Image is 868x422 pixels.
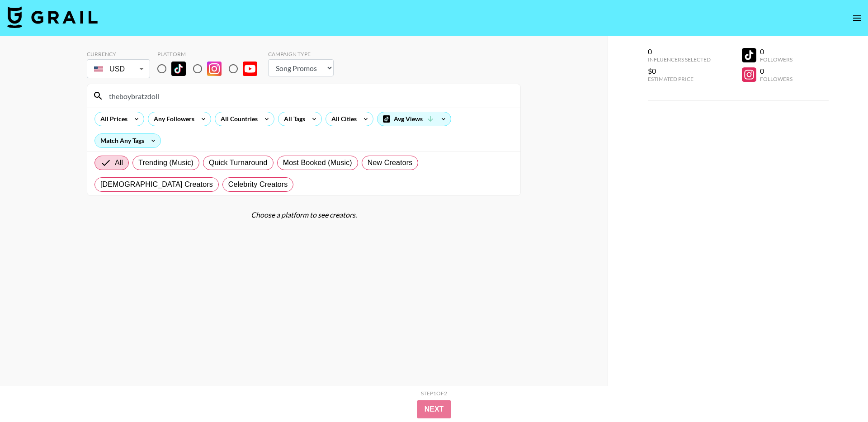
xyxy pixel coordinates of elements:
span: [DEMOGRAPHIC_DATA] Creators [100,179,213,190]
div: 0 [648,47,711,56]
span: Most Booked (Music) [283,157,352,168]
button: Next [417,400,451,418]
img: TikTok [171,62,186,76]
div: 0 [760,66,793,76]
img: Grail Talent [7,6,98,28]
div: Step 1 of 2 [421,390,447,397]
div: Avg Views [377,112,451,126]
img: YouTube [243,62,257,76]
img: Instagram [207,62,222,76]
span: New Creators [368,157,413,168]
div: USD [89,61,148,77]
span: Celebrity Creators [228,179,288,190]
div: Followers [760,76,793,82]
div: Any Followers [148,112,196,126]
div: Estimated Price [648,76,711,82]
div: Currency [87,51,150,57]
div: All Tags [278,112,307,126]
div: 0 [760,47,793,56]
div: All Prices [95,112,129,126]
span: Trending (Music) [138,157,193,168]
div: Campaign Type [268,51,334,57]
span: Quick Turnaround [209,157,268,168]
div: All Countries [215,112,259,126]
input: Search by User Name [104,89,515,103]
div: $0 [648,66,711,76]
span: All [115,157,123,168]
div: Followers [760,56,793,63]
div: Influencers Selected [648,56,711,63]
iframe: Drift Widget Chat Controller [823,377,857,411]
div: All Cities [326,112,359,126]
div: Platform [157,51,264,57]
button: open drawer [848,9,866,27]
div: Choose a platform to see creators. [87,210,521,219]
div: Match Any Tags [95,134,160,147]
